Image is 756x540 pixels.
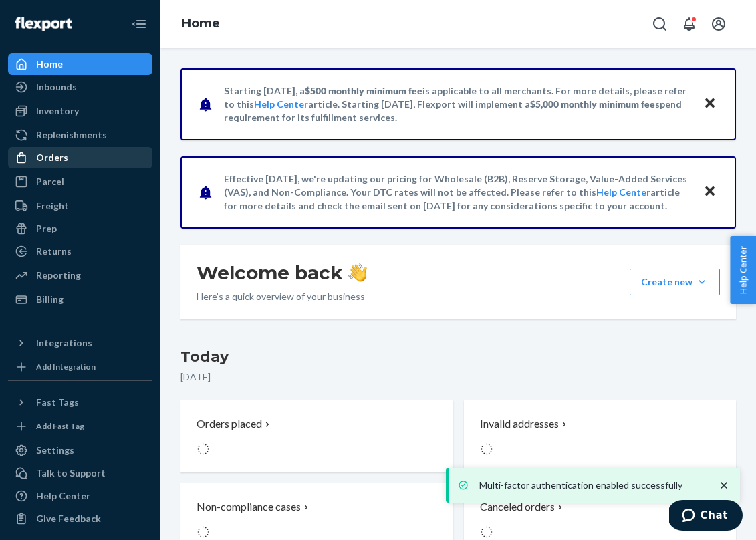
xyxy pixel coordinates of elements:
[36,336,92,350] div: Integrations
[36,361,96,372] div: Add Integration
[197,499,301,515] p: Non-compliance cases
[8,508,152,529] button: Give Feedback
[180,400,453,472] button: Orders placed
[197,261,367,285] h1: Welcome back
[348,263,367,282] img: hand-wave emoji
[479,479,704,492] p: Multi-factor authentication enabled successfully
[480,499,555,515] p: Canceled orders
[8,100,152,122] a: Inventory
[180,346,736,368] h3: Today
[676,11,703,37] button: Open notifications
[126,11,152,37] button: Close Navigation
[717,479,731,492] svg: close toast
[8,195,152,217] a: Freight
[305,85,422,96] span: $500 monthly minimum fee
[8,265,152,286] a: Reporting
[224,84,690,124] p: Starting [DATE], a is applicable to all merchants. For more details, please refer to this article...
[36,175,64,188] div: Parcel
[36,57,63,71] div: Home
[36,269,81,282] div: Reporting
[36,151,68,164] div: Orders
[36,512,101,525] div: Give Feedback
[705,11,732,37] button: Open account menu
[630,269,720,295] button: Create new
[8,418,152,434] a: Add Fast Tag
[530,98,655,110] span: $5,000 monthly minimum fee
[36,293,64,306] div: Billing
[8,440,152,461] a: Settings
[8,359,152,375] a: Add Integration
[36,222,57,235] div: Prep
[15,17,72,31] img: Flexport logo
[8,485,152,507] a: Help Center
[8,462,152,484] button: Talk to Support
[8,147,152,168] a: Orders
[8,76,152,98] a: Inbounds
[180,370,736,384] p: [DATE]
[646,11,673,37] button: Open Search Box
[8,332,152,354] button: Integrations
[182,16,220,31] a: Home
[464,400,737,472] button: Invalid addresses
[701,94,719,114] button: Close
[8,124,152,146] a: Replenishments
[8,289,152,310] a: Billing
[36,420,84,432] div: Add Fast Tag
[36,396,79,409] div: Fast Tags
[36,245,72,258] div: Returns
[669,500,743,533] iframe: Opens a widget where you can chat to one of our agents
[36,128,107,142] div: Replenishments
[254,98,308,110] a: Help Center
[36,104,79,118] div: Inventory
[701,182,719,202] button: Close
[8,241,152,262] a: Returns
[8,171,152,192] a: Parcel
[596,186,650,198] a: Help Center
[171,5,231,43] ol: breadcrumbs
[730,236,756,304] button: Help Center
[197,416,262,432] p: Orders placed
[36,444,74,457] div: Settings
[8,392,152,413] button: Fast Tags
[197,290,367,303] p: Here’s a quick overview of your business
[36,466,106,480] div: Talk to Support
[480,416,559,432] p: Invalid addresses
[224,172,690,213] p: Effective [DATE], we're updating our pricing for Wholesale (B2B), Reserve Storage, Value-Added Se...
[36,199,69,213] div: Freight
[36,489,90,503] div: Help Center
[36,80,77,94] div: Inbounds
[8,53,152,75] a: Home
[8,218,152,239] a: Prep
